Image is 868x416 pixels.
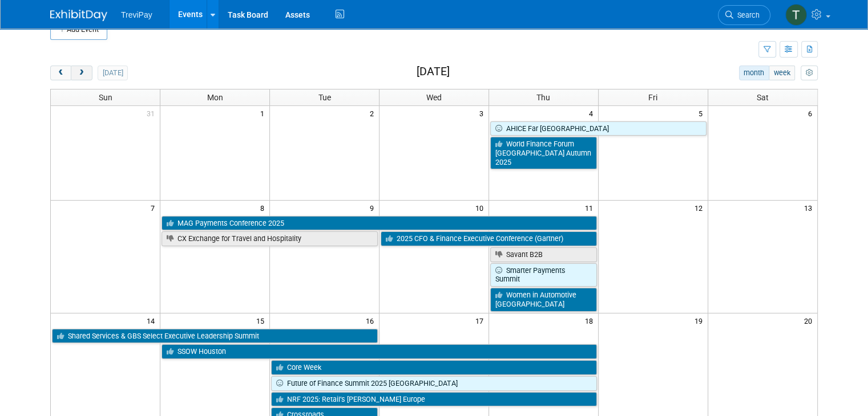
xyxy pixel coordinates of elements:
[162,216,596,231] a: MAG Payments Conference 2025
[584,313,598,328] span: 18
[50,10,107,21] img: ExhibitDay
[588,106,598,120] span: 4
[426,93,442,102] span: Wed
[146,313,160,328] span: 14
[733,11,760,19] span: Search
[255,313,269,328] span: 15
[807,106,817,120] span: 6
[490,121,706,136] a: AHICE Far [GEOGRAPHIC_DATA]
[369,106,379,120] span: 2
[259,106,269,120] span: 1
[146,106,160,120] span: 31
[50,66,71,80] button: prev
[769,66,795,80] button: week
[121,10,152,19] span: TreviPay
[50,19,107,40] button: Add Event
[259,201,269,215] span: 8
[648,93,657,102] span: Fri
[718,5,770,25] a: Search
[271,392,597,407] a: NRF 2025: Retail’s [PERSON_NAME] Europe
[490,263,597,287] a: Smarter Payments Summit
[474,201,488,215] span: 10
[162,344,596,359] a: SSOW Houston
[99,93,112,102] span: Sun
[71,66,92,80] button: next
[98,66,128,80] button: [DATE]
[693,313,708,328] span: 19
[150,201,160,215] span: 7
[584,201,598,215] span: 11
[162,231,378,246] a: CX Exchange for Travel and Hospitality
[207,93,223,102] span: Mon
[474,313,488,328] span: 17
[801,66,818,80] button: myCustomButton
[365,313,379,328] span: 16
[739,66,769,80] button: month
[805,70,813,77] i: Personalize Calendar
[757,93,769,102] span: Sat
[803,201,817,215] span: 13
[417,66,450,78] h2: [DATE]
[318,93,331,102] span: Tue
[478,106,488,120] span: 3
[490,137,597,169] a: World Finance Forum [GEOGRAPHIC_DATA] Autumn 2025
[271,376,597,391] a: Future of Finance Summit 2025 [GEOGRAPHIC_DATA]
[271,360,597,375] a: Core Week
[697,106,708,120] span: 5
[490,247,597,262] a: Savant B2B
[369,201,379,215] span: 9
[785,4,807,26] img: Tara DePaepe
[490,288,597,311] a: Women in Automotive [GEOGRAPHIC_DATA]
[803,313,817,328] span: 20
[536,93,550,102] span: Thu
[693,201,708,215] span: 12
[52,329,378,344] a: Shared Services & GBS Select Executive Leadership Summit
[381,231,597,246] a: 2025 CFO & Finance Executive Conference (Gartner)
